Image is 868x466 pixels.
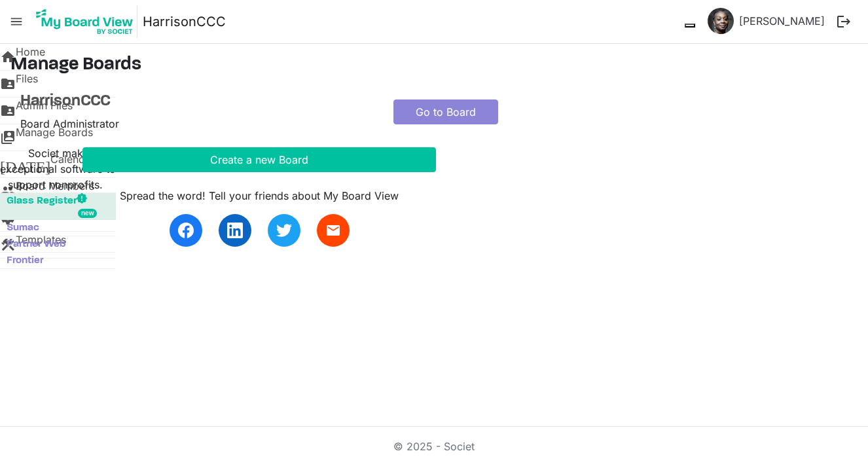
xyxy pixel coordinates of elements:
span: menu [4,9,29,34]
a: © 2025 - Societ [393,440,475,453]
a: [PERSON_NAME] [734,8,830,34]
span: Board Administrator [20,117,119,130]
a: HarrisonCCC [20,92,374,111]
div: Spread the word! Tell your friends about My Board View [82,188,436,204]
img: My Board View Logo [32,5,137,38]
span: Home [16,44,45,70]
img: o2l9I37sXmp7lyFHeWZvabxQQGq_iVrvTMyppcP1Xv2vbgHENJU8CsBktvnpMyWhSrZdRG8AlcUrKLfs6jWLuA_thumb.png [708,8,734,34]
a: email [317,214,350,247]
span: email [325,223,341,238]
a: My Board View Logo [32,5,143,38]
img: linkedin.svg [227,223,243,238]
a: HarrisonCCC [143,9,226,35]
span: Files [16,71,38,97]
img: twitter.svg [276,223,292,238]
button: logout [830,8,858,35]
span: Manage Boards [16,124,93,151]
a: Go to Board [393,99,498,124]
img: facebook.svg [178,223,194,238]
h3: Manage Boards [10,54,858,77]
button: Create a new Board [82,147,436,172]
